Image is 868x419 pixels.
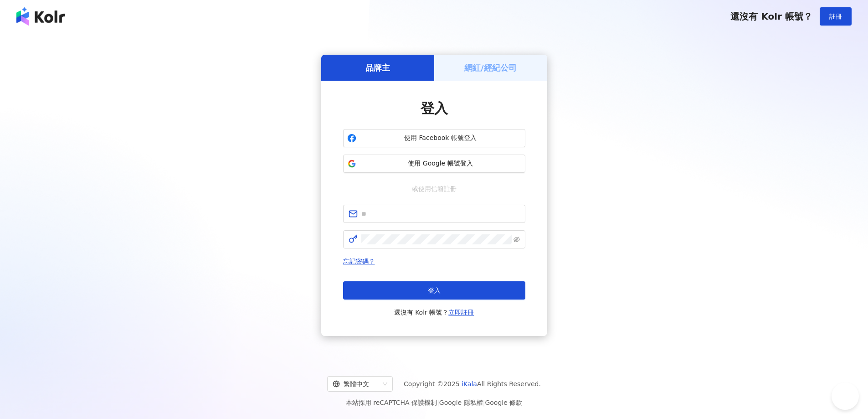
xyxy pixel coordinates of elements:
[394,307,474,318] span: 還沒有 Kolr 帳號？
[514,236,520,243] span: eye-invisible
[483,399,485,406] span: |
[428,287,441,294] span: 登入
[360,159,521,168] span: 使用 Google 帳號登入
[437,399,439,406] span: |
[485,399,522,406] a: Google 條款
[343,258,375,265] a: 忘記密碼？
[333,377,379,391] div: 繁體中文
[343,129,525,147] button: 使用 Facebook 帳號登入
[16,7,65,26] img: logo
[406,184,463,194] span: 或使用信箱註冊
[343,281,525,300] button: 登入
[439,399,483,406] a: Google 隱私權
[730,11,812,22] span: 還沒有 Kolr 帳號？
[346,397,522,408] span: 本站採用 reCAPTCHA 保護機制
[421,100,448,116] span: 登入
[462,380,477,388] a: iKala
[820,7,852,26] button: 註冊
[832,383,859,410] iframe: Help Scout Beacon - Open
[343,155,525,173] button: 使用 Google 帳號登入
[404,378,541,389] span: Copyright © 2025 All Rights Reserved.
[829,13,842,20] span: 註冊
[464,62,517,73] h5: 網紅/經紀公司
[360,134,521,143] span: 使用 Facebook 帳號登入
[365,62,390,73] h5: 品牌主
[448,309,474,316] a: 立即註冊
